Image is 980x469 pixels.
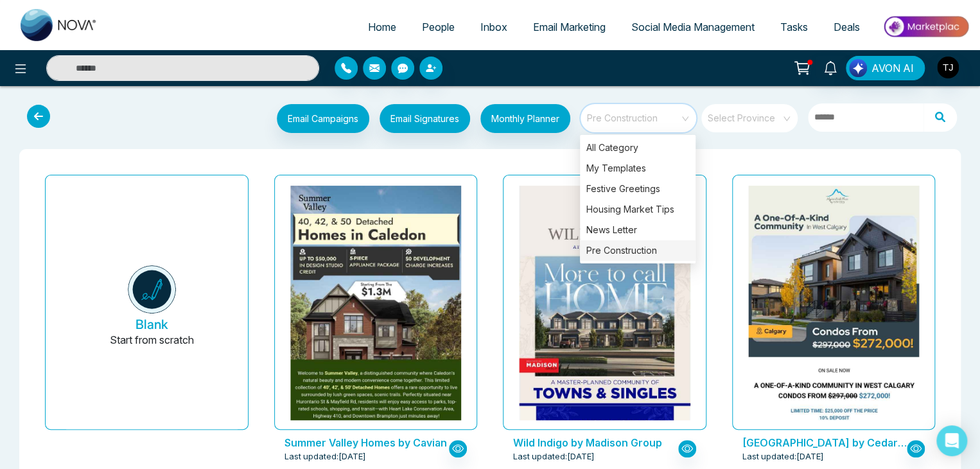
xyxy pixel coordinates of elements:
div: Festive Greetings [580,179,696,199]
p: Start from scratch [110,332,194,363]
a: Email Signatures [369,104,470,136]
a: Home [355,15,409,39]
div: Pre Construction [580,240,696,261]
img: novacrm [128,265,176,314]
button: AVON AI [846,56,925,80]
span: Last updated: [DATE] [284,450,366,463]
span: Pre Construction [587,109,692,128]
button: Email Campaigns [277,104,369,133]
a: Monthly Planner [470,104,570,136]
a: Tasks [767,15,821,39]
div: All Category [580,137,696,158]
p: Summer Valley Homes by Cavian [284,435,449,450]
a: People [409,15,468,39]
span: People [422,21,455,33]
span: Last updated: [DATE] [742,450,824,463]
span: AVON AI [871,60,914,76]
span: Email Marketing [533,21,606,33]
a: Inbox [468,15,520,39]
a: Email Marketing [520,15,618,39]
span: Tasks [780,21,808,33]
button: Monthly Planner [480,104,570,133]
div: My Templates [580,158,696,179]
p: Wild Indigo by Madison Group [513,435,678,450]
div: Open Intercom Messenger [936,425,967,456]
img: Market-place.gif [879,12,972,41]
div: News Letter [580,220,696,240]
span: Home [368,21,396,33]
p: Alpine Park by Cedarglen Living [742,435,907,450]
a: Social Media Management [618,15,767,39]
a: Email Campaigns [267,111,369,124]
h5: Blank [136,317,168,332]
button: Email Signatures [380,104,470,133]
span: Last updated: [DATE] [513,450,595,463]
a: Deals [821,15,873,39]
img: Nova CRM Logo [21,9,98,41]
img: User Avatar [937,57,959,78]
div: Housing Market Tips [580,199,696,220]
span: Social Media Management [631,21,755,33]
button: BlankStart from scratch [66,186,238,429]
span: Deals [834,21,860,33]
span: Inbox [480,21,507,33]
img: Lead Flow [849,59,867,77]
